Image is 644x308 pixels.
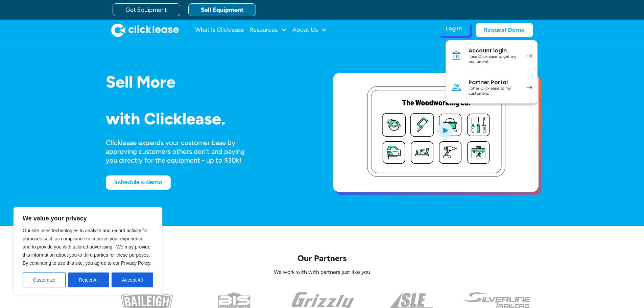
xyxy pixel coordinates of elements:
div: We value your privacy [14,207,162,294]
a: Get Equipment [113,3,180,16]
a: What Is Clicklease [195,23,244,37]
div: Log In [446,25,462,32]
div: Clicklease expands your customer base by approving customers others don’t and paying you directly... [106,138,257,165]
button: Reject All [68,273,109,287]
img: Clicklease logo [111,23,179,37]
img: Person icon [451,82,462,93]
a: Partner PortalI offer Clicklease to my customers. [446,72,538,103]
a: Schedule a demo [106,175,171,190]
nav: Log In [446,40,538,103]
div: I use Clicklease to get my equipment [469,54,520,65]
img: Bank icon [451,50,462,61]
div: Resources [249,23,287,37]
a: open lightbox [333,73,539,192]
button: Customize [23,273,66,287]
a: Account loginI use Clicklease to get my equipment [446,40,538,72]
a: Sell Equipment [188,3,256,16]
img: arrow [526,54,532,58]
h1: with Clicklease. [106,110,311,128]
a: Request Demo [476,23,533,37]
img: arrow [526,86,532,90]
span: Our site uses technologies to analyze and record activity for purposes such as compliance to impr... [23,228,151,266]
a: home [111,23,179,37]
div: Account login [469,47,520,54]
p: Our Partners [106,253,539,263]
p: We value your privacy [23,214,153,222]
div: I offer Clicklease to my customers. [469,86,520,96]
button: Accept All [112,273,153,287]
p: We work with with partners just like you [106,269,539,276]
img: Blue play button logo on a light blue circular background [436,121,454,140]
div: About Us [292,23,327,37]
h1: Sell More [106,73,311,91]
div: Partner Portal [469,79,520,86]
